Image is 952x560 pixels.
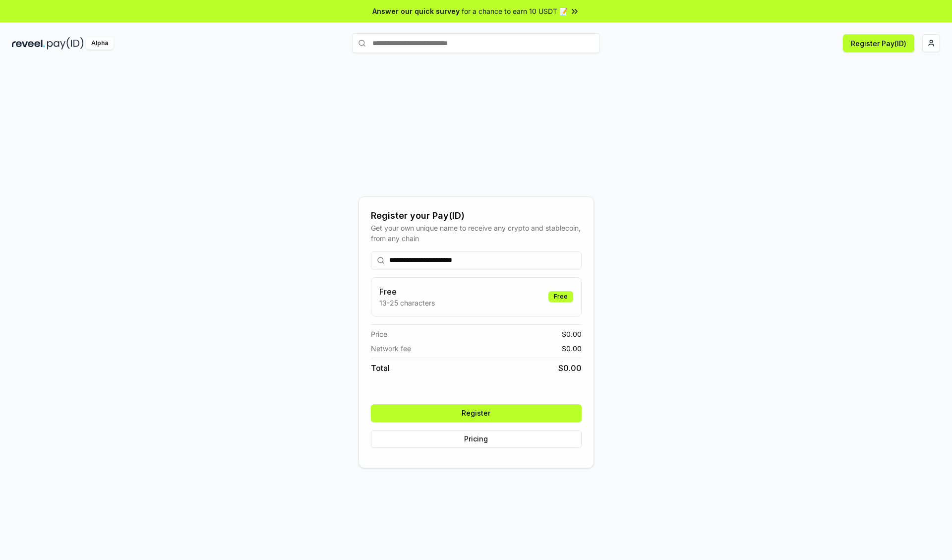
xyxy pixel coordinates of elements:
[371,343,411,354] span: Network fee
[12,37,45,50] img: reveel_dark
[47,37,84,50] img: pay_id
[379,298,435,308] p: 13-25 characters
[462,6,568,16] span: for a chance to earn 10 USDT 📝
[371,430,582,448] button: Pricing
[562,343,582,354] span: $ 0.00
[379,286,435,298] h3: Free
[843,34,914,52] button: Register Pay(ID)
[562,329,582,339] span: $ 0.00
[371,223,582,244] div: Get your own unique name to receive any crypto and stablecoin, from any chain
[371,362,390,374] span: Total
[558,362,582,374] span: $ 0.00
[371,209,582,223] div: Register your Pay(ID)
[86,37,114,50] div: Alpha
[548,291,573,302] div: Free
[371,404,582,422] button: Register
[371,329,387,339] span: Price
[372,6,460,16] span: Answer our quick survey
